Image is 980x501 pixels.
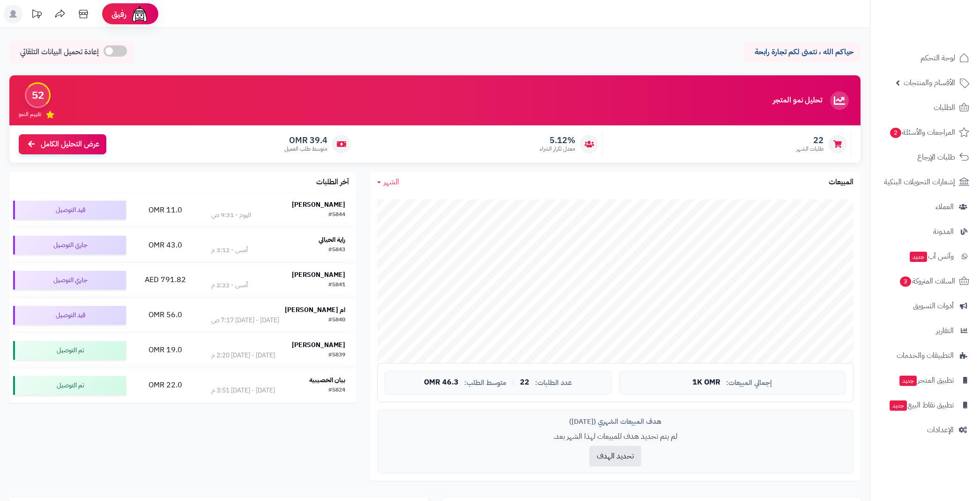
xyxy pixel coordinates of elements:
[876,369,974,392] a: تطبيق المتجرجديد
[19,134,106,154] a: عرض التحليل الكامل
[890,128,901,138] span: 2
[464,379,506,387] span: متوسط الطلب:
[726,379,772,387] span: إجمالي المبيعات:
[130,368,201,403] td: 22.0 OMR
[328,351,345,360] div: #5839
[211,246,248,255] div: أمس - 3:12 م
[773,96,822,105] h3: تحليل نمو المتجر
[328,211,345,220] div: #5844
[13,306,126,325] div: قيد التوصيل
[876,295,974,317] a: أدوات التسويق
[876,270,974,292] a: السلات المتروكة3
[909,250,954,263] span: وآتس آب
[897,349,954,362] span: التطبيقات والخدمات
[876,121,974,144] a: المراجعات والأسئلة2
[913,299,954,312] span: أدوات التسويق
[328,246,345,255] div: #5843
[377,177,399,188] a: الشهر
[890,400,907,411] span: جديد
[936,324,954,337] span: التقارير
[876,196,974,218] a: العملاء
[130,193,201,227] td: 11.0 OMR
[692,378,720,387] span: 1K OMR
[130,298,201,333] td: 56.0 OMR
[284,135,327,145] span: 39.4 OMR
[292,340,345,350] strong: [PERSON_NAME]
[285,305,345,315] strong: ام [PERSON_NAME]
[899,275,955,288] span: السلات المتروكة
[876,47,974,69] a: لوحة التحكم
[13,236,126,254] div: جاري التوصيل
[13,376,126,395] div: تم التوصيل
[284,145,327,153] span: متوسط طلب العميل
[884,175,955,189] span: إشعارات التحويلات البنكية
[130,228,201,262] td: 43.0 OMR
[876,419,974,441] a: الإعدادات
[25,5,48,26] a: تحديثات المنصة
[889,399,954,412] span: تطبيق نقاط البيع
[13,271,126,290] div: جاري التوصيل
[540,145,575,153] span: معدل تكرار الشراء
[535,379,572,387] span: عدد الطلبات:
[750,47,854,58] p: حياكم الله ، نتمنى لكم تجارة رابحة
[876,171,974,193] a: إشعارات التحويلات البنكية
[211,281,248,290] div: أمس - 2:22 م
[316,178,349,187] h3: آخر الطلبات
[933,225,954,238] span: المدونة
[898,374,954,387] span: تطبيق المتجر
[512,379,514,386] span: |
[292,270,345,280] strong: [PERSON_NAME]
[904,76,955,89] span: الأقسام والمنتجات
[520,378,529,387] span: 22
[292,200,345,210] strong: [PERSON_NAME]
[876,394,974,416] a: تطبيق نقاط البيعجديد
[917,151,955,164] span: طلبات الإرجاع
[328,281,345,290] div: #5841
[19,110,41,118] span: تقييم النمو
[876,245,974,268] a: وآتس آبجديد
[13,201,126,219] div: قيد التوصيل
[876,220,974,243] a: المدونة
[589,446,641,466] button: تحديد الهدف
[328,316,345,325] div: #5840
[130,5,149,23] img: ai-face.png
[796,135,824,145] span: 22
[424,378,459,387] span: 46.3 OMR
[934,101,955,114] span: الطلبات
[889,126,955,139] span: المراجعات والأسئلة
[921,51,955,65] span: لوحة التحكم
[385,431,846,442] p: لم يتم تحديد هدف للمبيعات لهذا الشهر بعد.
[211,351,275,360] div: [DATE] - [DATE] 2:20 م
[211,316,279,325] div: [DATE] - [DATE] 7:17 ص
[309,375,345,385] strong: بيان الخصيبية
[384,176,399,188] span: الشهر
[900,276,911,287] span: 3
[130,333,201,368] td: 19.0 OMR
[130,263,201,298] td: 791.82 AED
[910,252,927,262] span: جديد
[899,376,917,386] span: جديد
[385,417,846,427] div: هدف المبيعات الشهري ([DATE])
[796,145,824,153] span: طلبات الشهر
[829,178,854,187] h3: المبيعات
[540,135,575,145] span: 5.12%
[876,319,974,342] a: التقارير
[876,96,974,119] a: الطلبات
[927,423,954,436] span: الإعدادات
[20,47,99,58] span: إعادة تحميل البيانات التلقائي
[211,386,275,395] div: [DATE] - [DATE] 3:51 م
[211,211,251,220] div: اليوم - 9:31 ص
[876,344,974,367] a: التطبيقات والخدمات
[13,341,126,360] div: تم التوصيل
[319,235,345,245] strong: راية الخيالي
[111,8,126,20] span: رفيق
[876,146,974,168] a: طلبات الإرجاع
[328,386,345,395] div: #5824
[935,200,954,213] span: العملاء
[41,139,99,150] span: عرض التحليل الكامل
